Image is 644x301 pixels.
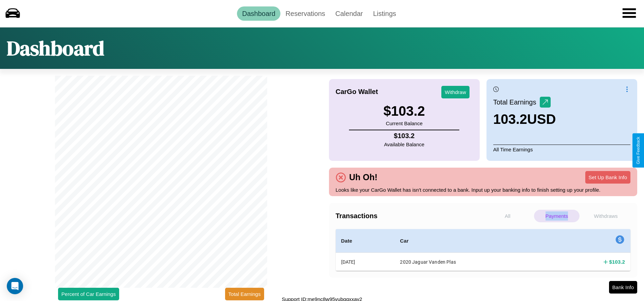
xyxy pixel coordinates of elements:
[400,237,546,245] h4: Car
[280,6,330,21] a: Reservations
[493,96,540,108] p: Total Earnings
[609,281,637,294] button: Bank Info
[383,104,425,119] h3: $ 103.2
[493,145,630,154] p: All Time Earnings
[394,253,551,271] th: 2020 Jaguar Vanden Plas
[636,137,641,164] div: Give Feedback
[336,253,395,271] th: [DATE]
[346,172,381,182] h4: Uh Oh!
[384,140,424,149] p: Available Balance
[7,34,104,62] h1: Dashboard
[609,258,625,265] h4: $ 103.2
[383,119,425,128] p: Current Balance
[336,88,378,96] h4: CarGo Wallet
[336,185,631,194] p: Looks like your CarGo Wallet has isn't connected to a bank. Input up your banking info to finish ...
[58,288,119,300] button: Percent of Car Earnings
[330,6,368,21] a: Calendar
[583,210,629,222] p: Withdraws
[368,6,401,21] a: Listings
[534,210,580,222] p: Payments
[7,278,23,294] div: Open Intercom Messenger
[336,229,631,271] table: simple table
[493,112,556,127] h3: 103.2 USD
[585,171,630,184] button: Set Up Bank Info
[237,6,280,21] a: Dashboard
[485,210,531,222] p: All
[441,86,470,98] button: Withdraw
[225,288,264,300] button: Total Earnings
[336,212,483,220] h4: Transactions
[341,237,389,245] h4: Date
[384,132,424,140] h4: $ 103.2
